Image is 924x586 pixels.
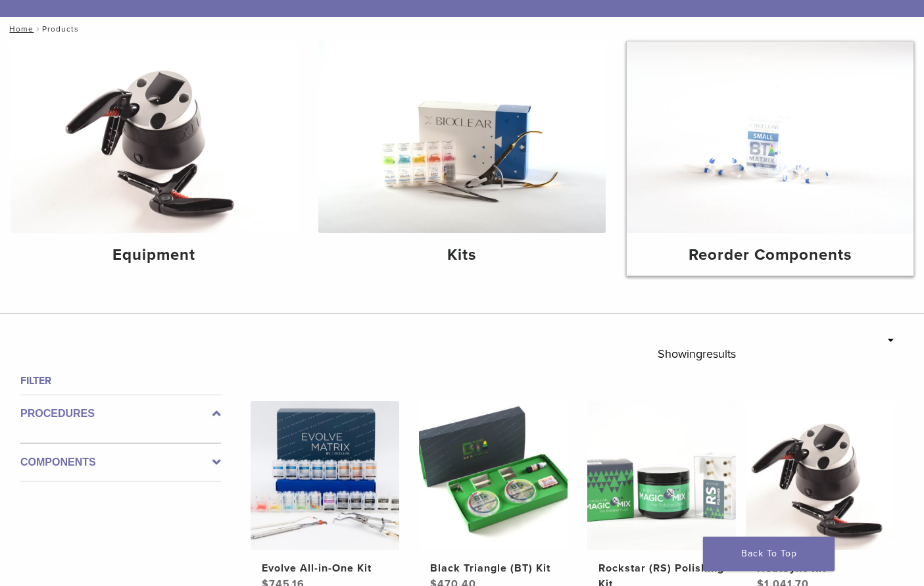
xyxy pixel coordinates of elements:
[637,243,903,267] h4: Reorder Components
[34,26,42,32] span: /
[20,406,221,422] label: Procedures
[419,401,568,550] img: Black Triangle (BT) Kit
[5,24,34,34] a: Home
[20,373,221,389] h4: Filter
[11,41,297,233] img: Equipment
[11,41,297,276] a: Equipment
[262,560,388,576] h2: Evolve All-in-One Kit
[329,243,595,267] h4: Kits
[703,537,835,571] a: Back To Top
[430,560,556,576] h2: Black Triangle (BT) Kit
[251,401,399,550] img: Evolve All-in-One Kit
[746,401,894,550] img: HeatSync Kit
[587,401,736,550] img: Rockstar (RS) Polishing Kit
[318,41,605,233] img: Kits
[20,454,221,470] label: Components
[21,243,287,267] h4: Equipment
[627,41,913,276] a: Reorder Components
[318,41,605,276] a: Kits
[658,340,736,368] p: Showing results
[627,41,913,233] img: Reorder Components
